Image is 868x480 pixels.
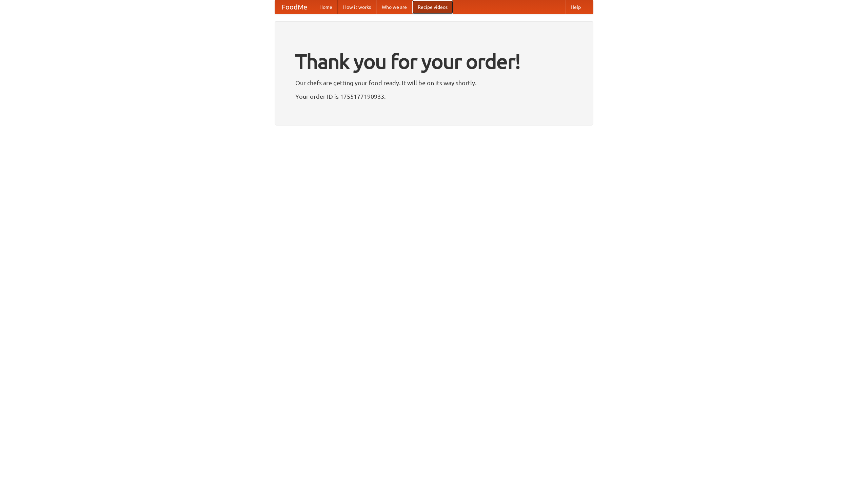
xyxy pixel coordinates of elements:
a: Who we are [376,0,412,14]
p: Our chefs are getting your food ready. It will be on its way shortly. [295,78,573,88]
a: Help [565,0,586,14]
a: How it works [338,0,376,14]
p: Your order ID is 1755177190933. [295,91,573,101]
h1: Thank you for your order! [295,45,573,78]
a: Home [314,0,338,14]
a: FoodMe [275,0,314,14]
a: Recipe videos [412,0,453,14]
